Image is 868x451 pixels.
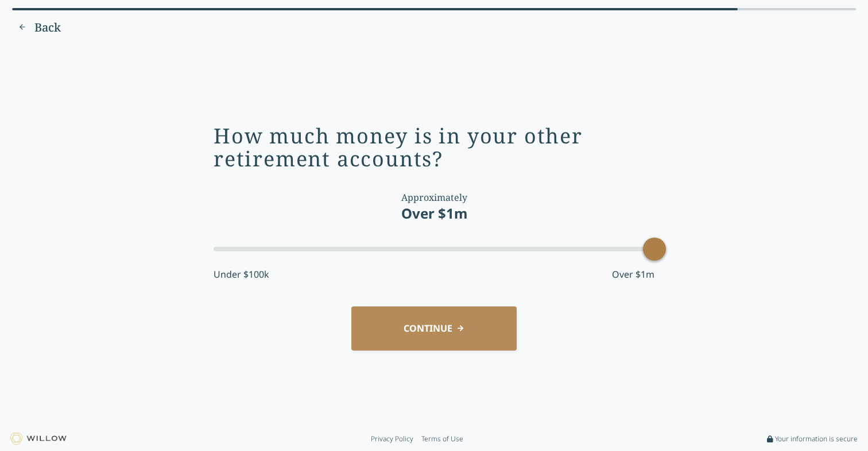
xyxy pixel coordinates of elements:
[643,238,666,261] div: Accessibility label
[351,306,517,351] button: CONTINUE
[612,267,654,281] label: Over $1m
[214,125,654,170] div: How much money is in your other retirement accounts?
[401,190,467,204] div: Approximately
[214,267,269,281] label: Under $100k
[34,20,61,36] span: Back
[401,204,467,223] div: Over $1m
[12,8,738,10] div: 86% complete
[10,433,67,445] img: Willow logo
[421,434,463,444] a: Terms of Use
[12,18,67,37] button: Previous question
[371,434,413,444] a: Privacy Policy
[775,434,858,444] span: Your information is secure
